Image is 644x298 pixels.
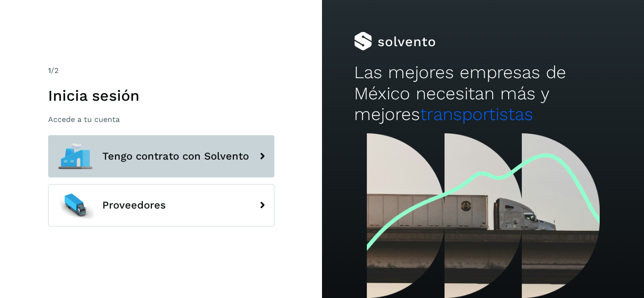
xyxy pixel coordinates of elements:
[102,200,166,211] span: Proveedores
[48,184,274,226] button: Proveedores
[420,104,533,124] span: transportistas
[48,66,51,75] span: 1
[48,87,274,105] h1: Inicia sesión
[102,151,249,162] span: Tengo contrato con Solvento
[48,115,274,124] p: Accede a tu cuenta
[48,135,274,177] button: Tengo contrato con Solvento
[48,65,274,76] div: /2
[354,62,611,125] h2: Las mejores empresas de México necesitan más y mejores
